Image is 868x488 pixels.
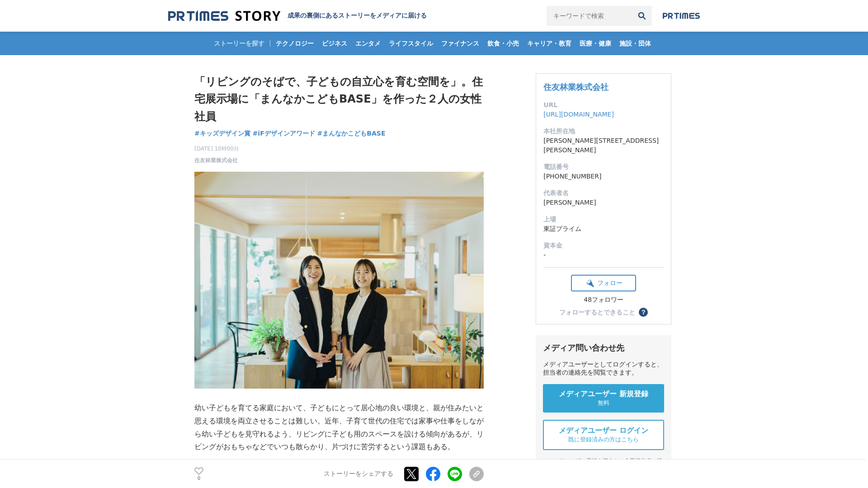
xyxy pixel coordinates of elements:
[543,241,664,250] dt: 資本金
[543,384,664,413] a: メディアユーザー 新規登録 無料
[559,426,648,436] span: メディアユーザー ログイン
[543,361,664,377] div: メディアユーザーとしてログインすると、担当者の連絡先を閲覧できます。
[543,127,664,136] dt: 本社所在地
[543,82,609,92] a: 住友林業株式会社
[598,399,609,407] span: 無料
[543,111,614,118] a: [URL][DOMAIN_NAME]
[318,32,351,55] a: ビジネス
[576,39,615,47] span: 医療・健康
[318,39,351,47] span: ビジネス
[632,6,652,26] button: 検索
[352,39,384,47] span: エンタメ
[324,470,393,478] p: ストーリーをシェアする
[253,129,315,138] a: #iFデザインアワード
[194,172,484,389] img: thumbnail_b74e13d0-71d4-11f0-8cd6-75e66c4aab62.jpg
[663,12,700,19] img: prtimes
[352,32,384,55] a: エンタメ
[194,73,484,125] h1: 「リビングのそばで、子どもの自立心を育む空間を」。住宅展示場に「まんなかこどもBASE」を作った２人の女性社員
[640,309,646,315] span: ？
[543,198,664,207] dd: [PERSON_NAME]
[484,39,523,47] span: 飲食・小売
[194,476,203,480] p: 0
[559,389,648,399] span: メディアユーザー 新規登録
[484,32,523,55] a: 飲食・小売
[543,172,664,181] dd: [PHONE_NUMBER]
[317,129,386,138] a: #まんなかこどもBASE
[194,156,238,164] a: 住友林業株式会社
[576,32,615,55] a: 医療・健康
[543,343,664,353] div: メディア問い合わせ先
[385,39,437,47] span: ライフスタイル
[543,224,664,234] dd: 東証プライム
[168,10,280,22] img: 成果の裏側にあるストーリーをメディアに届ける
[639,308,648,317] button: ？
[543,420,664,450] a: メディアユーザー ログイン 既に登録済みの方はこちら
[438,32,483,55] a: ファイナンス
[543,136,664,155] dd: [PERSON_NAME][STREET_ADDRESS][PERSON_NAME]
[543,215,664,224] dt: 上場
[543,250,664,260] dd: -
[524,39,575,47] span: キャリア・教育
[559,309,635,315] div: フォローするとできること
[438,39,483,47] span: ファイナンス
[272,32,317,55] a: テクノロジー
[568,436,639,444] span: 既に登録済みの方はこちら
[616,39,655,47] span: 施設・団体
[168,10,427,22] a: 成果の裏側にあるストーリーをメディアに届ける 成果の裏側にあるストーリーをメディアに届ける
[194,145,239,153] span: [DATE] 10時00分
[317,129,386,137] span: #まんなかこどもBASE
[616,32,655,55] a: 施設・団体
[194,129,250,137] span: #キッズデザイン賞
[524,32,575,55] a: キャリア・教育
[571,296,636,304] div: 48フォロワー
[385,32,437,55] a: ライフスタイル
[547,6,632,26] input: キーワードで検索
[543,162,664,172] dt: 電話番号
[194,402,484,454] p: 幼い子どもを育てる家庭において、子どもにとって居心地の良い環境と、親が住みたいと思える環境を両立させることは難しい。近年、子育て世代の住宅では家事や仕事をしながら幼い子どもを見守れるよう、リビン...
[543,188,664,198] dt: 代表者名
[288,12,427,20] h2: 成果の裏側にあるストーリーをメディアに届ける
[272,39,317,47] span: テクノロジー
[543,100,664,110] dt: URL
[194,129,250,138] a: #キッズデザイン賞
[253,129,315,137] span: #iFデザインアワード
[571,275,636,291] button: フォロー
